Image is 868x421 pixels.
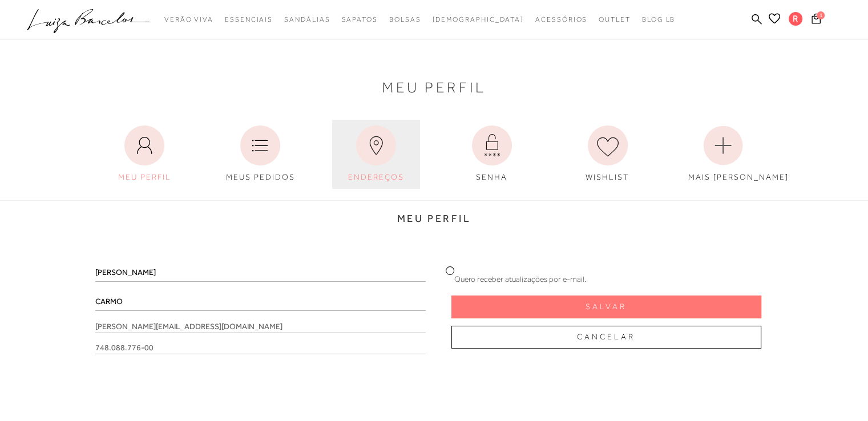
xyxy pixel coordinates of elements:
span: Sandálias [284,15,330,23]
span: BLOG LB [642,15,675,23]
span: MEU PERFIL [118,172,171,181]
span: [PERSON_NAME][EMAIL_ADDRESS][DOMAIN_NAME] [95,321,425,333]
span: R [789,12,802,26]
span: Sapatos [341,15,377,23]
span: [DEMOGRAPHIC_DATA] [432,15,524,23]
span: 748.088.776-00 [95,342,425,354]
a: noSubCategoriesText [225,9,273,30]
span: ENDEREÇOS [348,172,404,181]
a: MEUS PEDIDOS [216,120,304,189]
span: MAIS [PERSON_NAME] [688,172,788,181]
a: noSubCategoriesText [432,9,524,30]
button: 1 [808,13,824,28]
input: Nome [95,262,425,282]
span: Salvar [586,301,627,312]
button: Salvar [451,295,761,318]
input: Sobrenome [95,292,425,311]
a: SENHA [448,120,536,189]
a: noSubCategoriesText [599,9,631,30]
button: R [784,11,808,29]
a: noSubCategoriesText [535,9,587,30]
a: noSubCategoriesText [164,9,213,30]
a: noSubCategoriesText [341,9,377,30]
a: noSubCategoriesText [389,9,421,30]
span: WISHLIST [586,172,629,181]
span: Essenciais [225,15,273,23]
span: Acessórios [535,15,587,23]
button: Cancelar [451,326,761,349]
span: 1 [817,11,825,19]
a: MAIS [PERSON_NAME] [679,120,767,189]
span: Cancelar [577,331,635,342]
span: MEUS PEDIDOS [226,172,295,181]
span: Outlet [599,15,631,23]
a: noSubCategoriesText [284,9,330,30]
span: Verão Viva [164,15,213,23]
span: Bolsas [389,15,421,23]
a: BLOG LB [642,9,675,30]
span: SENHA [476,172,507,181]
a: MEU PERFIL [100,120,188,189]
span: Quero receber atualizações por e-mail. [454,274,586,284]
a: ENDEREÇOS [332,120,420,189]
span: Meu Perfil [382,82,486,94]
a: WISHLIST [564,120,652,189]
